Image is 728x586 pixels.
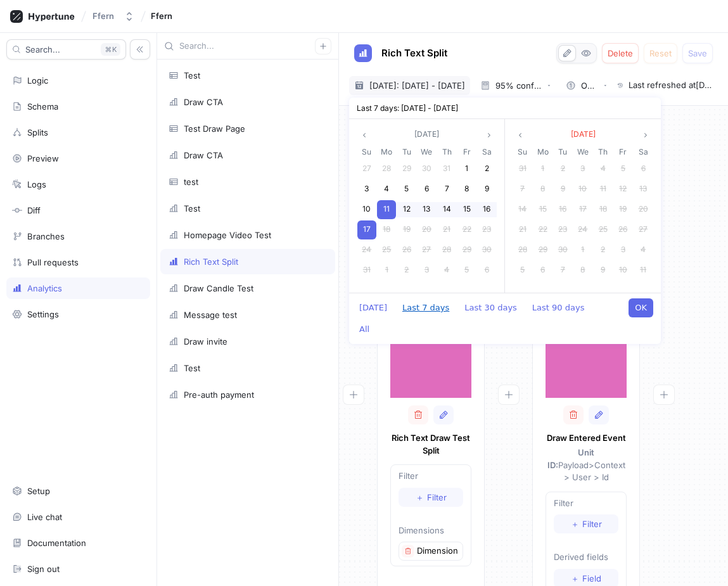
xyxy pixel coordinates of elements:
span: 8 [540,184,545,193]
button: Ffern [87,6,139,27]
span: Filter [427,494,447,501]
div: 6 [634,160,653,179]
div: 28 [513,241,532,260]
div: 95% confidence level [495,82,542,90]
button: One-sided [561,76,612,95]
div: Test [184,70,200,80]
div: 25 Aug 2025 [377,240,397,260]
div: 29 Aug 2025 [457,240,477,260]
div: 03 Sep 2025 [573,159,593,179]
div: 05 Sep 2025 [457,260,477,281]
div: 09 Sep 2025 [552,179,573,200]
div: 1 [377,261,396,280]
div: 28 Jul 2025 [377,159,397,179]
div: 19 Sep 2025 [613,200,634,220]
div: 22 [457,220,476,239]
span: 26 [618,224,627,234]
span: 20 [422,224,431,234]
span: 8 [464,184,469,193]
button: Last 90 days [526,298,591,317]
span: 3 [621,245,625,254]
span: 20 [639,204,648,213]
div: 30 Aug 2025 [476,240,497,260]
span: 4 [384,184,389,193]
div: 27 Sep 2025 [633,220,653,240]
div: 13 [634,180,653,199]
button: angle left [357,127,372,143]
div: 09 Oct 2025 [593,260,613,281]
div: 4 [437,261,456,280]
button: ＋Filter [399,488,463,507]
div: 24 [357,241,376,260]
div: 23 Aug 2025 [476,220,497,240]
div: 21 [437,220,456,239]
a: Documentation [6,532,150,554]
div: 9 [477,180,496,199]
div: 31 [357,261,376,280]
span: 2 [601,245,605,254]
div: 19 Aug 2025 [397,220,417,240]
span: 3 [364,184,369,193]
span: 29 [539,245,547,254]
div: 3 [613,241,632,260]
span: 31 [519,163,527,173]
span: 7 [561,265,565,274]
div: 20 [417,220,436,239]
div: 25 [377,241,396,260]
span: 12 [619,184,627,193]
span: 24 [362,245,371,254]
div: 21 [513,220,532,239]
div: 6 [417,180,436,199]
div: 03 Sep 2025 [417,260,437,281]
input: Search... [179,40,315,53]
div: K [101,43,120,56]
span: Search... [25,46,60,53]
span: 21 [519,224,527,234]
span: [DATE]: [DATE] - [DATE] [369,79,465,92]
div: 07 Aug 2025 [437,179,457,200]
span: Save [688,49,707,57]
div: 7 [513,180,532,199]
div: 31 Aug 2025 [357,260,377,281]
span: 25 [599,224,608,234]
div: 27 [634,220,653,239]
div: 1 [457,160,476,179]
span: 16 [559,204,566,213]
button: Last 30 days [458,298,523,317]
div: 02 Aug 2025 [476,159,497,179]
div: 02 Sep 2025 [552,159,573,179]
div: 22 [533,220,552,239]
button: 95% confidence level [475,76,556,95]
span: 17 [579,204,587,213]
div: 17 [573,200,592,219]
div: 09 Aug 2025 [476,179,497,200]
div: 6 [477,261,496,280]
div: 07 Sep 2025 [513,179,533,200]
div: 31 [513,160,532,179]
button: All [353,320,376,339]
span: 10 [619,265,627,274]
div: 08 Aug 2025 [457,179,477,200]
span: 25 [382,245,391,254]
div: 23 [553,220,572,239]
div: 03 Oct 2025 [613,240,634,260]
div: 1 [533,160,552,179]
span: 22 [539,224,547,234]
span: 10 [578,184,587,193]
div: 26 [613,220,632,239]
div: 22 Aug 2025 [457,220,477,240]
div: 22 Sep 2025 [533,220,553,240]
div: 9 [594,261,613,280]
div: 05 Oct 2025 [513,260,533,281]
div: Ffern [93,11,114,22]
div: 06 Sep 2025 [633,159,653,179]
span: 6 [425,184,429,193]
div: 15 Aug 2025 [457,200,477,220]
div: 29 [457,241,476,260]
div: 04 Oct 2025 [633,240,653,260]
div: 29 [533,241,552,260]
span: 5 [404,184,409,193]
div: 29 Jul 2025 [397,159,417,179]
span: 11 [640,265,646,274]
span: 21 [443,224,450,234]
